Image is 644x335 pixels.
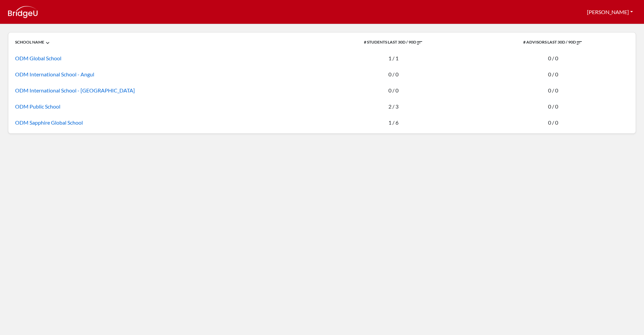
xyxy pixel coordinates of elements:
[15,87,135,93] a: ODM International School - [GEOGRAPHIC_DATA]
[314,50,473,66] td: 1 / 1
[15,39,310,46] div: SCHOOL NAME
[473,115,633,131] td: 0 / 0
[473,82,633,98] td: 0 / 0
[8,6,38,18] img: logo_white-fbcc1825e744c8b1c13788af83d6eddd9f393c3eec6f566ed9ae82c8b05cbe3e.png
[314,115,473,131] td: 1 / 6
[15,119,83,126] a: ODM Sapphire Global School
[314,82,473,98] td: 0 / 0
[314,98,473,115] td: 2 / 3
[473,66,633,82] td: 0 / 0
[473,50,633,66] td: 0 / 0
[15,103,60,110] a: ODM Public School
[477,39,629,46] div: # ADVISORS LAST 30D / 90D
[314,66,473,82] td: 0 / 0
[584,6,636,18] button: [PERSON_NAME]
[15,71,94,77] a: ODM International School - Angul
[15,55,61,61] a: ODM Global School
[318,39,469,46] div: # STUDENTS LAST 30D / 90D
[473,98,633,115] td: 0 / 0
